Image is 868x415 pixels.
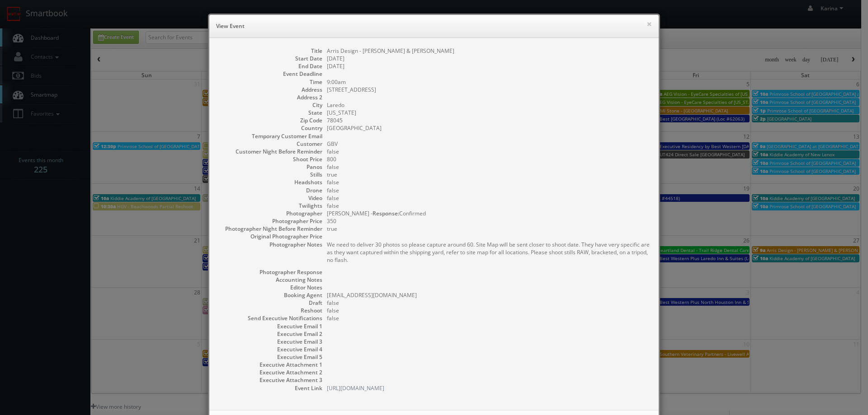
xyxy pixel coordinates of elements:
dt: Executive Attachment 2 [218,368,322,376]
dt: Editor Notes [218,284,322,291]
dd: true [327,171,650,178]
dt: Zip Code [218,117,322,124]
dd: [US_STATE] [327,109,650,117]
dt: Photographer Notes [218,241,322,248]
b: Response: [373,210,399,217]
dt: Executive Email 4 [218,345,322,353]
dt: Panos [218,163,322,171]
dt: Executive Email 5 [218,353,322,361]
dt: Event Link [218,384,322,392]
dd: [DATE] [327,55,650,62]
dt: Photographer Price [218,217,322,225]
a: [URL][DOMAIN_NAME] [327,384,384,392]
dd: true [327,225,650,233]
dt: Country [218,124,322,132]
dd: 9:00am [327,78,650,86]
dt: Address 2 [218,93,322,101]
dt: State [218,109,322,117]
dt: Executive Email 1 [218,322,322,330]
dt: Event Deadline [218,70,322,78]
dt: Executive Email 3 [218,338,322,345]
dt: Booking Agent [218,291,322,299]
dt: Title [218,47,322,55]
dd: Arris Design - [PERSON_NAME] & [PERSON_NAME] [327,47,650,55]
dt: Video [218,194,322,202]
dt: Customer Night Before Reminder [218,148,322,155]
dd: false [327,187,650,194]
dd: false [327,163,650,171]
dd: 350 [327,217,650,225]
dt: Time [218,78,322,86]
dt: Start Date [218,55,322,62]
dt: Shoot Price [218,155,322,163]
dt: Twilights [218,202,322,210]
dt: End Date [218,62,322,70]
dt: Customer [218,140,322,148]
dt: Stills [218,171,322,178]
dt: City [218,101,322,109]
dd: [STREET_ADDRESS] [327,86,650,93]
dt: Headshots [218,178,322,186]
dt: Drone [218,187,322,194]
dd: [EMAIL_ADDRESS][DOMAIN_NAME] [327,291,650,299]
dd: false [327,194,650,202]
button: × [646,21,652,27]
dt: Accounting Notes [218,276,322,284]
dt: Executive Attachment 1 [218,361,322,368]
dd: false [327,202,650,210]
dt: Temporary Customer Email [218,132,322,140]
dt: Photographer Response [218,268,322,276]
dt: Executive Attachment 3 [218,376,322,384]
dd: 78045 [327,117,650,124]
dd: [DATE] [327,62,650,70]
dt: Send Executive Notifications [218,314,322,322]
dd: [GEOGRAPHIC_DATA] [327,124,650,132]
dt: Draft [218,299,322,307]
dd: GBV [327,140,650,148]
dt: Reshoot [218,307,322,314]
pre: We need to deliver 30 photos so please capture around 60. Site Map will be sent closer to shoot d... [327,241,650,264]
dt: Photographer Night Before Reminder [218,225,322,233]
dd: 800 [327,155,650,163]
dd: Laredo [327,101,650,109]
dd: false [327,299,650,307]
dd: false [327,178,650,186]
dd: false [327,314,650,322]
dt: Address [218,86,322,93]
dt: Executive Email 2 [218,330,322,338]
dd: [PERSON_NAME] - Confirmed [327,210,650,217]
h6: View Event [216,22,652,31]
dt: Photographer [218,210,322,217]
dd: false [327,148,650,155]
dd: false [327,307,650,314]
dt: Original Photographer Price [218,233,322,240]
